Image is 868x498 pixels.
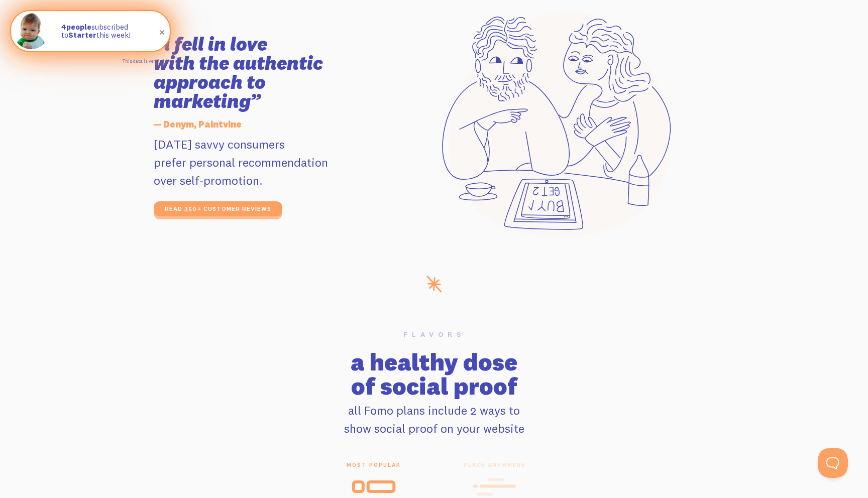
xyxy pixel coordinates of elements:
a: read 350+ customer reviews [154,201,282,216]
iframe: Help Scout Beacon - Open [818,448,848,478]
h5: — Denym, Paintvine [154,114,380,135]
a: This data is verified ⓘ [123,58,170,64]
strong: Starter [68,30,96,40]
strong: people [61,22,91,32]
p: [DATE] savvy consumers prefer personal recommendation over self-promotion. [154,135,380,189]
span: most popular [325,461,422,468]
span: 4 [61,23,66,32]
p: subscribed to this week! [61,23,160,40]
h3: “i fell in love with the authentic approach to marketing” [154,35,380,111]
span: place anywhere [446,461,542,468]
img: Fomo [13,13,49,49]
